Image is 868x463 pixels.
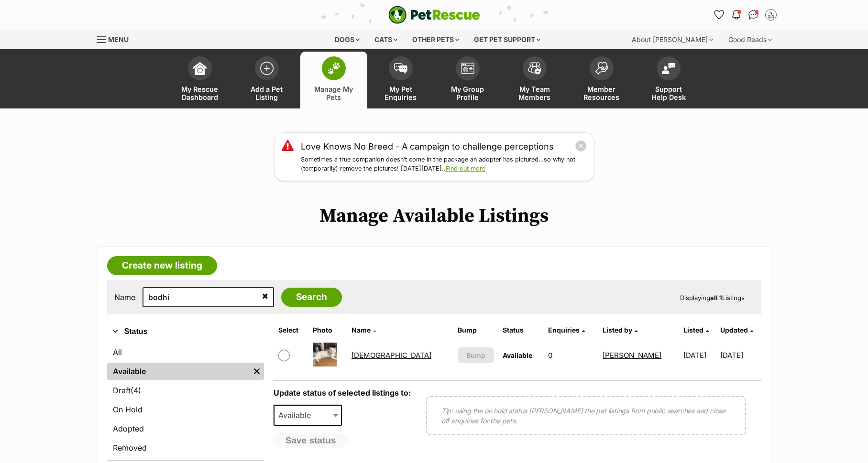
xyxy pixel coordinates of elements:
[434,52,501,108] a: My Group Profile
[107,439,264,456] a: Removed
[107,401,264,418] a: On Hold
[367,52,434,108] a: My Pet Enquiries
[575,140,587,152] button: close
[352,326,376,334] a: Name
[683,326,709,334] a: Listed
[300,52,367,108] a: Manage My Pets
[166,52,233,108] a: My Rescue Dashboard
[275,409,320,422] span: Available
[97,30,135,47] a: Menu
[461,63,474,74] img: group-profile-icon-3fa3cf56718a62981997c0bc7e787c4b2cf8bcc04b72c1350f741eb67cf2f40e.svg
[501,52,568,108] a: My Team Members
[766,10,776,20] img: Anita Butko profile pic
[388,6,480,24] img: logo-e224e6f780fb5917bec1dbf3a21bbac754714ae5b6737aabdf751b685950b380.svg
[603,326,632,334] span: Listed by
[107,342,264,460] div: Status
[647,85,690,101] span: Support Help Desk
[680,294,745,301] span: Displaying Listings
[712,7,779,22] ul: Account quick links
[662,63,675,74] img: help-desk-icon-fdf02630f3aa405de69fd3d07c3f3aa587a6932b1a1747fa1d2bba05be0121f9.svg
[720,326,753,334] a: Updated
[108,35,129,43] span: Menu
[466,350,485,360] span: Bump
[178,85,221,101] span: My Rescue Dashboard
[528,62,541,75] img: team-members-icon-5396bd8760b3fe7c0b43da4ab00e1e3bb1a5d9ba89233759b79545d2d3fc5d0d.svg
[683,326,703,334] span: Listed
[499,323,544,338] th: Status
[301,140,554,153] a: Love Knows No Breed - A campaign to challenge perceptions
[720,326,748,334] span: Updated
[131,385,141,396] span: (4)
[114,293,135,301] label: Name
[274,433,348,448] button: Save status
[312,85,355,101] span: Manage My Pets
[107,256,217,275] a: Create new listing
[233,52,300,108] a: Add a Pet Listing
[352,351,431,360] a: [DEMOGRAPHIC_DATA]
[274,388,411,398] label: Update status of selected listings to:
[454,323,497,338] th: Bump
[748,10,758,20] img: chat-41dd97257d64d25036548639549fe6c8038ab92f7586957e7f3b1b290dea8141.svg
[635,52,702,108] a: Support Help Desk
[245,85,288,101] span: Add a Pet Listing
[580,85,623,101] span: Member Resources
[301,155,587,173] p: Sometimes a true companion doesn’t come in the package an adopter has pictured…so why not (tempor...
[406,30,466,49] div: Other pets
[710,294,722,301] strong: all 1
[107,420,264,437] a: Adopted
[309,323,347,338] th: Photo
[680,339,719,372] td: [DATE]
[763,7,779,22] button: My account
[281,288,342,307] input: Search
[595,62,608,75] img: member-resources-icon-8e73f808a243e03378d46382f2149f9095a855e16c252ad45f914b54edf8863c.svg
[107,382,264,399] a: Draft
[193,62,207,75] img: dashboard-icon-eb2f2d2d3e046f16d808141f083e7271f6b2e854fb5c12c21221c1fb7104beca.svg
[250,363,264,380] a: Remove filter
[503,351,532,359] span: Available
[548,326,585,334] a: Enquiries
[441,406,731,426] p: Tip: using the on hold status [PERSON_NAME] the pet listings from public searches and close off e...
[394,63,407,74] img: pet-enquiries-icon-7e3ad2cf08bfb03b45e93fb7055b45f3efa6380592205ae92323e6603595dc1f.svg
[107,363,250,380] a: Available
[722,30,779,49] div: Good Reads
[275,323,308,338] th: Select
[260,62,274,75] img: add-pet-listing-icon-0afa8454b4691262ce3f59096e99ab1cd57d4a30225e0717b998d2c9b9846f56.svg
[368,30,404,49] div: Cats
[446,85,489,101] span: My Group Profile
[732,10,740,20] img: notifications-46538b983faf8c2785f20acdc204bb7945ddae34d4c08c2a6579f10ce5e182be.svg
[729,7,744,22] button: Notifications
[625,30,720,49] div: About [PERSON_NAME]
[513,85,556,101] span: My Team Members
[352,326,371,334] span: Name
[274,405,342,426] span: Available
[446,165,485,172] a: Find out more
[458,347,494,363] button: Bump
[603,351,661,360] a: [PERSON_NAME]
[720,339,760,372] td: [DATE]
[568,52,635,108] a: Member Resources
[467,30,547,49] div: Get pet support
[327,62,341,75] img: manage-my-pets-icon-02211641906a0b7f246fdf0571729dbe1e7629f14944591b6c1af311fb30b64b.svg
[544,339,598,372] td: 0
[746,7,761,22] a: Conversations
[603,326,637,334] a: Listed by
[379,85,422,101] span: My Pet Enquiries
[712,7,727,22] a: Favourites
[388,6,480,24] a: PetRescue
[328,30,366,49] div: Dogs
[107,344,264,361] a: All
[548,326,580,334] span: translation missing: en.admin.listings.index.attributes.enquiries
[107,325,264,338] button: Status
